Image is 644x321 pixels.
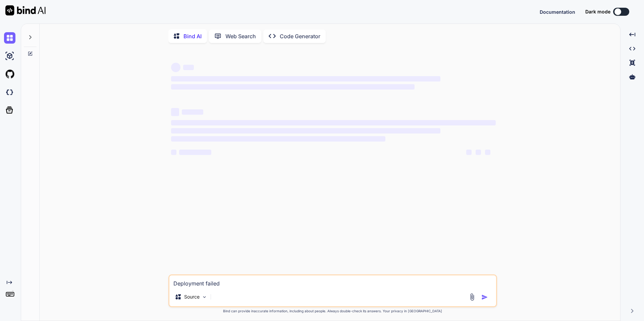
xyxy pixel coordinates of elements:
span: ‌ [171,128,440,133]
p: Source [184,293,200,300]
span: ‌ [171,136,385,142]
p: Web Search [225,32,256,40]
img: Bind AI [5,5,46,15]
button: Documentation [540,8,575,15]
img: githubLight [4,68,15,80]
p: Bind can provide inaccurate information, including about people. Always double-check its answers.... [168,309,497,314]
img: Pick Models [202,294,207,300]
img: chat [4,32,15,44]
span: ‌ [179,150,211,155]
span: ‌ [171,150,176,155]
span: ‌ [485,150,490,155]
span: ‌ [171,108,179,116]
img: ai-studio [4,50,15,62]
textarea: Deployment failed [169,275,496,287]
span: ‌ [466,150,472,155]
span: ‌ [171,63,180,72]
img: icon [481,294,488,301]
img: attachment [468,293,476,301]
span: ‌ [182,109,203,115]
span: Dark mode [585,8,610,15]
span: ‌ [171,84,415,90]
span: Documentation [540,9,575,15]
img: darkCloudIdeIcon [4,87,15,98]
span: ‌ [183,65,194,70]
p: Code Generator [280,32,320,40]
p: Bind AI [183,32,202,40]
span: ‌ [476,150,481,155]
span: ‌ [171,76,440,82]
span: ‌ [171,120,496,125]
